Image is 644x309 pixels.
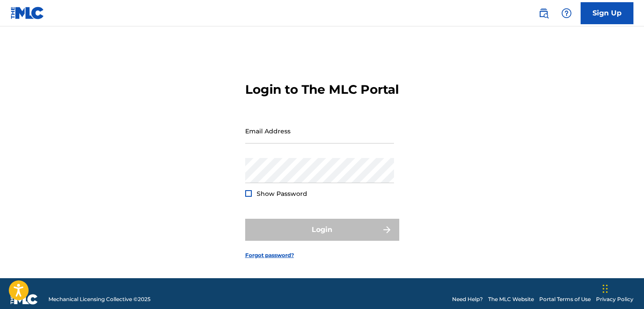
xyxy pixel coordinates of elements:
span: Show Password [257,190,307,198]
img: help [561,8,572,18]
a: Sign Up [581,2,633,24]
span: Mechanical Licensing Collective © 2025 [48,295,151,303]
a: Privacy Policy [596,295,633,303]
img: search [538,8,549,18]
iframe: Chat Widget [600,267,644,309]
a: Portal Terms of Use [539,295,591,303]
img: logo [11,294,38,305]
img: MLC Logo [11,7,44,19]
h3: Login to The MLC Portal [245,82,399,97]
div: Drag [603,276,608,302]
a: Need Help? [452,295,483,303]
a: Public Search [535,4,552,22]
div: Help [558,4,575,22]
a: Forgot password? [245,251,294,259]
a: The MLC Website [488,295,534,303]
